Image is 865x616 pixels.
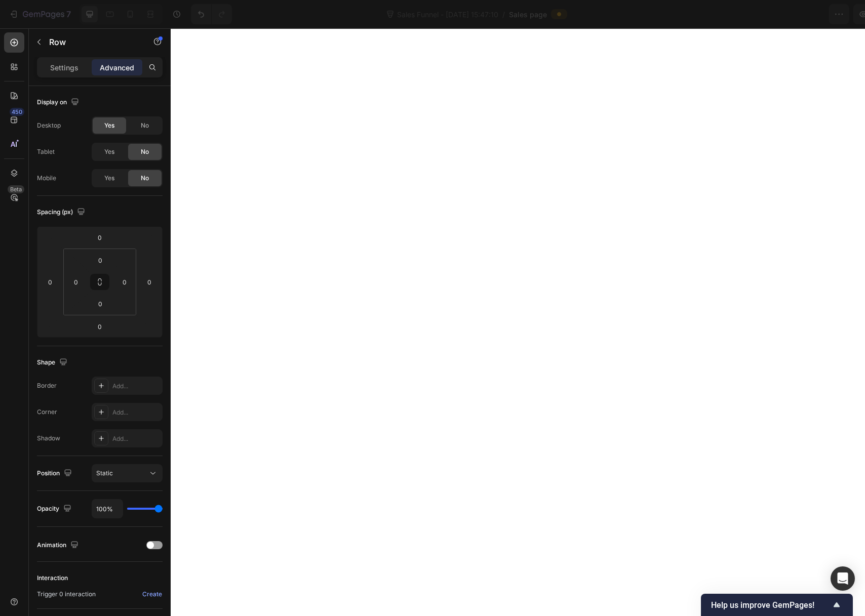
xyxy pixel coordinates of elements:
[49,36,135,48] p: Row
[90,253,110,268] input: 0px
[112,434,160,443] div: Add...
[92,500,123,518] input: Auto
[104,174,114,183] span: Yes
[37,96,81,109] div: Display on
[8,185,24,193] div: Beta
[112,382,160,391] div: Add...
[66,8,71,20] p: 7
[37,467,74,480] div: Position
[769,10,785,19] span: Save
[142,588,163,600] button: Create
[502,9,505,20] span: /
[37,539,81,552] div: Animation
[90,296,110,311] input: 0px
[509,9,547,20] span: Sales page
[90,230,110,245] input: 0
[760,4,794,24] button: Save
[96,469,113,477] span: Static
[37,121,61,130] div: Desktop
[37,407,57,417] div: Corner
[104,147,114,156] span: Yes
[37,502,73,516] div: Opacity
[100,62,134,73] p: Advanced
[37,147,55,156] div: Tablet
[191,4,232,24] div: Undo/Redo
[142,274,157,290] input: 0
[171,28,865,616] iframe: To enrich screen reader interactions, please activate Accessibility in Grammarly extension settings
[37,206,87,219] div: Spacing (px)
[50,62,78,73] p: Settings
[43,274,58,290] input: 0
[37,573,68,583] div: Interaction
[395,9,500,20] span: Sales Funnel - [DATE] 15:47:10
[141,121,149,130] span: No
[92,464,163,482] button: Static
[37,434,60,443] div: Shadow
[37,356,69,369] div: Shape
[37,174,56,183] div: Mobile
[10,108,24,116] div: 450
[142,590,162,599] div: Create
[117,274,132,290] input: 0px
[37,590,96,599] span: Trigger 0 interaction
[806,9,832,20] div: Publish
[4,4,75,24] button: 7
[711,600,831,610] span: Help us improve GemPages!
[831,566,855,591] div: Open Intercom Messenger
[104,121,114,130] span: Yes
[112,408,160,417] div: Add...
[90,319,110,334] input: 0
[141,174,149,183] span: No
[711,599,843,611] button: Show survey - Help us improve GemPages!
[798,4,840,24] button: Publish
[141,147,149,156] span: No
[37,381,57,390] div: Border
[68,274,84,290] input: 0px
